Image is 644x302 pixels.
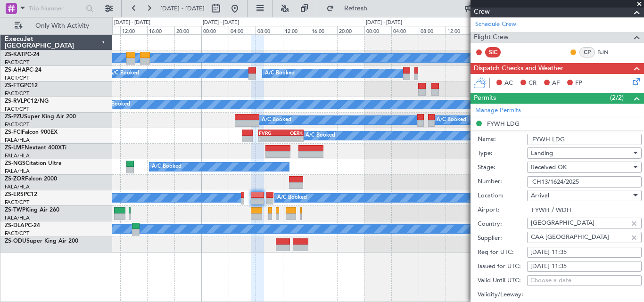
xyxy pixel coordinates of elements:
a: ZS-KATPC-24 [5,52,40,57]
span: ZS-PZU [5,114,24,120]
div: 12:00 [120,26,148,34]
button: Refresh [322,1,379,16]
span: ZS-FTG [5,83,24,89]
label: Type: [478,149,527,158]
button: Only With Activity [10,18,102,33]
a: FALA/HLA [5,137,30,144]
span: Refresh [336,5,376,12]
div: - - [503,48,524,57]
div: A/C Booked [277,191,307,205]
span: AF [552,79,560,88]
a: FALA/HLA [5,214,30,221]
div: A/C Booked [265,66,295,81]
a: ZS-ODUSuper King Air 200 [5,238,78,244]
label: Req for UTC: [478,248,527,257]
a: ZS-RVLPC12/NG [5,98,49,104]
span: Permits [474,93,496,104]
span: ZS-RVL [5,98,24,104]
div: [DATE] 11:35 [530,262,638,271]
span: Received OK [531,163,567,171]
label: Valid Until UTC: [478,276,527,286]
a: FACT/CPT [5,59,29,66]
div: 00:00 [201,26,229,34]
div: 20:00 [337,26,364,34]
label: Country: [478,220,527,229]
span: Landing [531,149,553,157]
a: FALA/HLA [5,183,30,190]
span: ZS-FCI [5,130,22,135]
div: A/C Booked [109,66,139,81]
label: Stage: [478,163,527,172]
a: FACT/CPT [5,199,29,206]
div: SIC [485,47,501,57]
span: FP [575,79,582,88]
div: 16:00 [310,26,337,34]
a: FACT/CPT [5,230,29,237]
div: A/C Booked [305,129,335,143]
a: FACT/CPT [5,90,29,97]
div: [DATE] - [DATE] [203,19,239,27]
span: ZS-TWP [5,207,25,213]
span: Flight Crew [474,32,509,43]
div: Choose a date [530,276,638,286]
div: [DATE] 11:35 [530,248,638,257]
div: 08:00 [256,26,283,34]
div: 04:00 [391,26,419,34]
span: Crew [474,7,490,17]
input: Type something... [531,216,627,230]
a: Schedule Crew [475,20,516,29]
span: ZS-ERS [5,192,24,197]
a: ZS-DLAPC-24 [5,223,40,229]
span: [DATE] - [DATE] [160,4,205,13]
label: Validity/Leeway: [478,290,527,300]
div: 20:00 [174,26,202,34]
span: ZS-AHA [5,67,26,73]
label: Location: [478,191,527,201]
label: Name: [478,135,527,144]
a: FACT/CPT [5,121,29,128]
span: Only With Activity [25,23,99,29]
a: ZS-PZUSuper King Air 200 [5,114,76,120]
div: - [281,136,303,142]
span: ZS-KAT [5,52,24,57]
div: [DATE] - [DATE] [114,19,150,27]
span: ZS-DLA [5,223,25,229]
input: Type something... [531,230,627,244]
a: ZS-ZORFalcon 2000 [5,176,57,182]
div: OERK [281,130,303,136]
input: Trip Number [29,1,83,16]
a: Manage Permits [475,106,521,115]
a: ZS-ERSPC12 [5,192,37,197]
a: BJN [597,48,619,57]
a: ZS-TWPKing Air 260 [5,207,59,213]
label: Airport: [478,205,527,215]
a: FALA/HLA [5,152,30,159]
label: Number: [478,177,527,187]
div: A/C Booked [152,160,182,174]
span: ZS-ZOR [5,176,25,182]
span: Dispatch Checks and Weather [474,63,563,74]
div: 16:00 [147,26,174,34]
div: [DATE] - [DATE] [366,19,402,27]
div: A/C Booked [262,113,291,127]
span: (2/2) [610,93,624,103]
div: 08:00 [419,26,446,34]
span: AC [504,79,513,88]
a: FACT/CPT [5,106,29,113]
span: CR [528,79,537,88]
div: 04:00 [229,26,256,34]
a: ZS-FTGPC12 [5,83,38,89]
div: FVRG [259,130,281,136]
a: ZS-NGSCitation Ultra [5,161,61,166]
a: FACT/CPT [5,74,29,82]
label: Issued for UTC: [478,262,527,271]
label: Supplier: [478,234,527,243]
span: ZS-ODU [5,238,26,244]
a: ZS-FCIFalcon 900EX [5,130,58,135]
div: - [259,136,281,142]
span: ZS-NGS [5,161,25,166]
a: FALA/HLA [5,168,30,175]
span: ZS-LMF [5,145,25,151]
div: 12:00 [283,26,310,34]
div: CP [579,47,595,57]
